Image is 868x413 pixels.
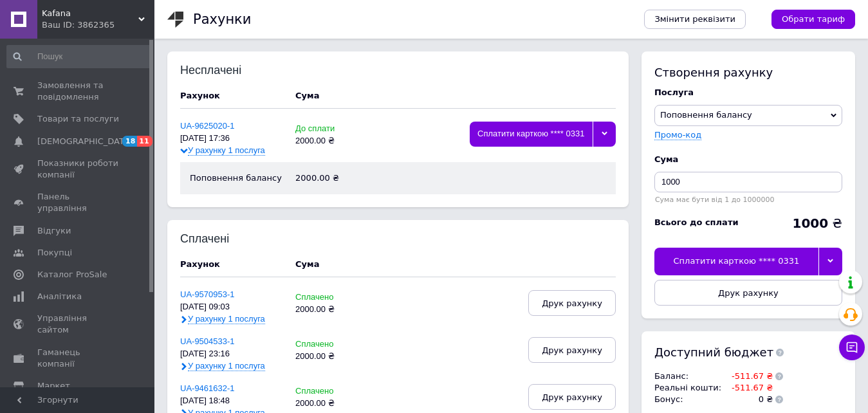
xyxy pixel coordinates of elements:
[188,361,265,371] span: У рахунку 1 послуга
[42,19,154,31] div: Ваш ID: 3862365
[542,298,602,308] span: Друк рахунку
[295,399,365,408] div: 2000.00 ₴
[654,371,725,382] td: Баланс :
[188,314,265,324] span: У рахунку 1 послуга
[725,394,773,405] td: 0 ₴
[180,233,264,246] div: Сплачені
[180,396,282,406] div: [DATE] 18:48
[37,269,107,280] span: Каталог ProSale
[137,136,152,147] span: 11
[528,290,616,316] button: Друк рахунку
[180,302,282,312] div: [DATE] 09:03
[660,110,752,120] span: Поповнення балансу
[792,216,828,231] b: 1000
[654,64,842,80] div: Створення рахунку
[37,113,119,125] span: Товари та послуги
[654,382,725,394] td: Реальні кошти :
[122,136,137,147] span: 18
[654,248,818,275] div: Сплатити карткою **** 0331
[295,172,365,184] div: 2000.00 ₴
[295,305,365,315] div: 2000.00 ₴
[654,394,725,405] td: Бонус :
[654,196,842,204] div: Сума має бути від 1 до 1000000
[37,158,119,181] span: Показники роботи компанії
[654,217,739,228] div: Всього до сплати
[180,121,235,131] a: UA-9625020-1
[180,289,235,299] a: UA-9570953-1
[295,340,365,349] div: Сплачено
[37,136,133,147] span: [DEMOGRAPHIC_DATA]
[295,387,365,396] div: Сплачено
[295,124,365,134] div: До сплати
[42,8,138,19] span: Kafana
[295,293,365,302] div: Сплачено
[190,172,292,184] div: Поповнення балансу
[654,14,735,25] span: Змінити реквізити
[188,145,265,156] span: У рахунку 1 послуга
[528,384,616,410] button: Друк рахунку
[193,12,251,27] h1: Рахунки
[782,14,845,25] span: Обрати тариф
[654,130,701,140] label: Промо-код
[37,291,82,302] span: Аналітика
[37,191,119,214] span: Панель управління
[37,247,72,259] span: Покупці
[528,337,616,363] button: Друк рахунку
[654,172,842,192] input: Введіть суму
[654,154,842,165] div: Cума
[725,371,773,382] td: -511.67 ₴
[725,382,773,394] td: -511.67 ₴
[771,10,855,29] a: Обрати тариф
[37,80,119,103] span: Замовлення та повідомлення
[654,87,842,98] div: Послуга
[6,45,152,68] input: Пошук
[792,217,842,230] div: ₴
[470,122,593,147] div: Сплатити карткою **** 0331
[180,336,235,346] a: UA-9504533-1
[180,64,264,77] div: Несплачені
[654,280,842,306] button: Друк рахунку
[295,136,365,146] div: 2000.00 ₴
[37,313,119,336] span: Управління сайтом
[295,352,365,362] div: 2000.00 ₴
[180,349,282,359] div: [DATE] 23:16
[37,347,119,370] span: Гаманець компанії
[718,288,779,298] span: Друк рахунку
[37,225,71,237] span: Відгуки
[295,259,319,270] div: Cума
[180,90,282,102] div: Рахунок
[37,380,70,392] span: Маркет
[542,392,602,402] span: Друк рахунку
[295,90,319,102] div: Cума
[180,134,282,143] div: [DATE] 17:36
[654,344,773,360] span: Доступний бюджет
[542,345,602,355] span: Друк рахунку
[839,335,865,360] button: Чат з покупцем
[180,259,282,270] div: Рахунок
[644,10,746,29] a: Змінити реквізити
[180,383,235,393] a: UA-9461632-1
